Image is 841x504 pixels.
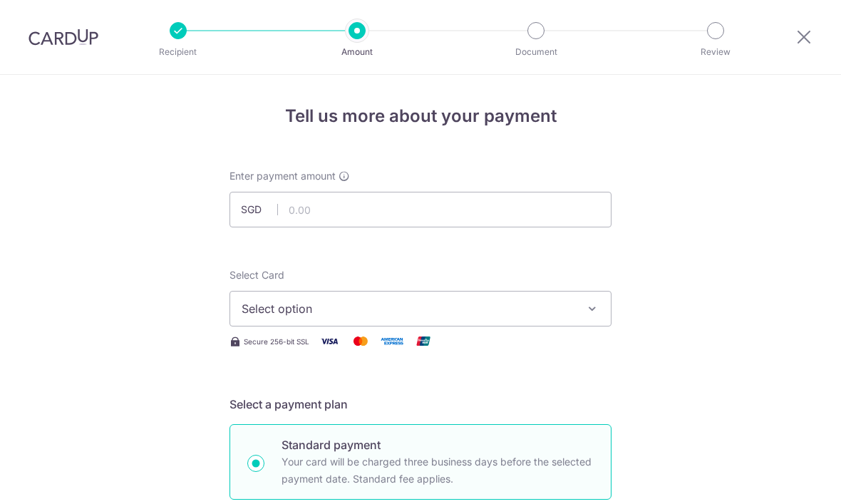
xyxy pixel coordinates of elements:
[229,291,612,326] button: Select option
[315,332,344,350] img: Visa
[241,202,278,217] span: SGD
[29,29,98,46] img: CardUp
[483,45,589,59] p: Document
[378,332,406,350] img: American Express
[282,453,594,488] p: Your card will be charged three business days before the selected payment date. Standard fee appl...
[409,332,438,350] img: Union Pay
[125,45,231,59] p: Recipient
[229,396,612,413] h5: Select a payment plan
[229,269,284,281] span: translation missing: en.payables.payment_networks.credit_card.summary.labels.select_card
[242,300,574,317] span: Select option
[229,169,336,183] span: Enter payment amount
[229,192,612,227] input: 0.00
[282,436,594,453] p: Standard payment
[663,45,768,59] p: Review
[304,45,410,59] p: Amount
[229,103,612,129] h4: Tell us more about your payment
[244,336,309,347] span: Secure 256-bit SSL
[346,332,375,350] img: Mastercard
